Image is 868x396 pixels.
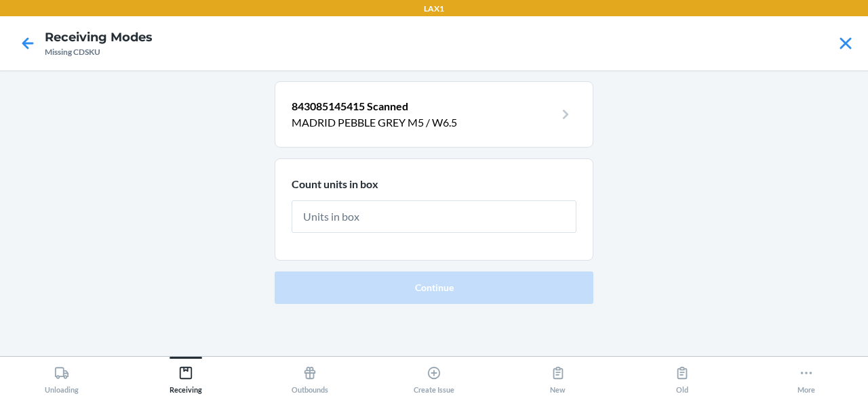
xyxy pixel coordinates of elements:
span: Count units in box [292,177,378,190]
p: MADRID PEBBLE GREY M5 / W6.5 [292,114,555,131]
span: 843085145415 Scanned [292,100,408,112]
button: Continue [275,271,593,304]
button: More [744,357,868,394]
div: New [550,360,566,394]
div: Missing CDSKU [45,46,153,58]
p: LAX1 [424,3,444,15]
h4: Receiving Modes [45,28,153,46]
div: Receiving [170,360,202,394]
a: 843085145415 ScannedMADRID PEBBLE GREY M5 / W6.5 [292,98,576,131]
button: New [496,357,620,394]
button: Old [620,357,744,394]
button: Create Issue [372,357,496,394]
button: Receiving [124,357,248,394]
div: Outbounds [292,360,328,394]
div: More [797,360,815,394]
div: Create Issue [414,360,454,394]
div: Old [675,360,690,394]
input: Units in box [292,200,576,233]
div: Unloading [45,360,79,394]
button: Outbounds [248,357,372,394]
